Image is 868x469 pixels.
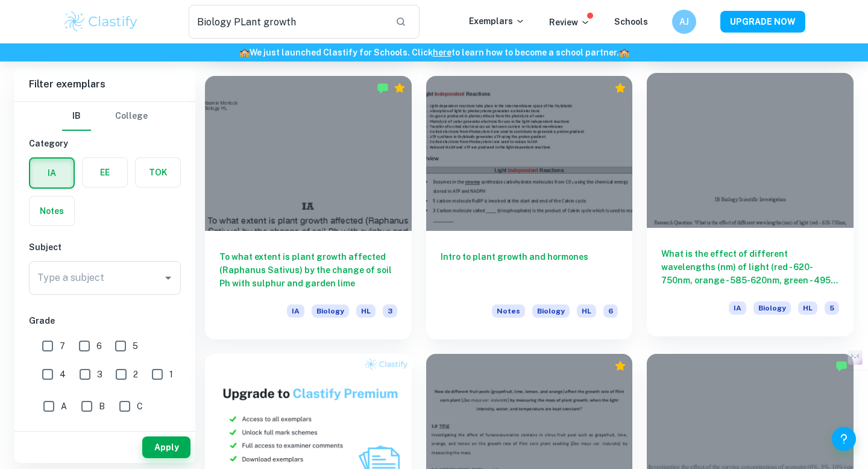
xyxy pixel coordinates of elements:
[97,368,102,381] span: 3
[720,11,805,33] button: UPGRADE NOW
[383,304,397,318] span: 3
[835,360,848,372] img: Marked
[426,76,633,339] a: Intro to plant growth and hormonesNotesBiologyHL6
[614,82,626,94] div: Premium
[356,304,376,318] span: HL
[142,436,190,458] button: Apply
[433,48,451,57] a: here
[99,400,105,413] span: B
[136,158,180,187] button: TOK
[133,339,138,353] span: 5
[492,304,525,318] span: Notes
[678,15,691,28] h6: AJ
[30,197,74,225] button: Notes
[2,46,866,59] h6: We just launched Clastify for Schools. Click to learn how to become a school partner.
[29,314,181,327] h6: Grade
[825,301,839,315] span: 5
[29,241,181,254] h6: Subject
[798,301,817,315] span: HL
[189,5,386,39] input: Search for any exemplars...
[614,17,648,27] a: Schools
[753,301,791,315] span: Biology
[441,250,618,290] h6: Intro to plant growth and hormones
[133,368,138,381] span: 2
[62,102,91,131] button: IB
[469,14,525,28] p: Exemplars
[169,368,173,381] span: 1
[832,427,856,451] button: Help and Feedback
[312,304,349,318] span: Biology
[137,400,143,413] span: C
[60,339,65,353] span: 7
[14,68,195,101] h6: Filter exemplars
[205,76,412,339] a: To what extent is plant growth affected (Raphanus Sativus) by the change of soil Ph with sulphur ...
[532,304,570,318] span: Biology
[83,158,127,187] button: EE
[672,10,696,34] button: AJ
[219,250,397,290] h6: To what extent is plant growth affected (Raphanus Sativus) by the change of soil Ph with sulphur ...
[30,159,74,187] button: IA
[577,304,596,318] span: HL
[729,301,746,315] span: IA
[549,16,590,29] p: Review
[394,82,406,94] div: Premium
[60,368,66,381] span: 4
[661,247,839,287] h6: What is the effect of different wavelengths (nm) of light (red - 620-750nm, orange - 585-620nm, g...
[619,48,629,57] span: 🏫
[647,76,854,339] a: What is the effect of different wavelengths (nm) of light (red - 620-750nm, orange - 585-620nm, g...
[61,400,67,413] span: A
[62,102,148,131] div: Filter type choice
[603,304,618,318] span: 6
[614,360,626,372] div: Premium
[96,339,102,353] span: 6
[160,269,177,286] button: Open
[115,102,148,131] button: College
[287,304,304,318] span: IA
[377,82,389,94] img: Marked
[63,10,139,34] img: Clastify logo
[29,137,181,150] h6: Category
[239,48,250,57] span: 🏫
